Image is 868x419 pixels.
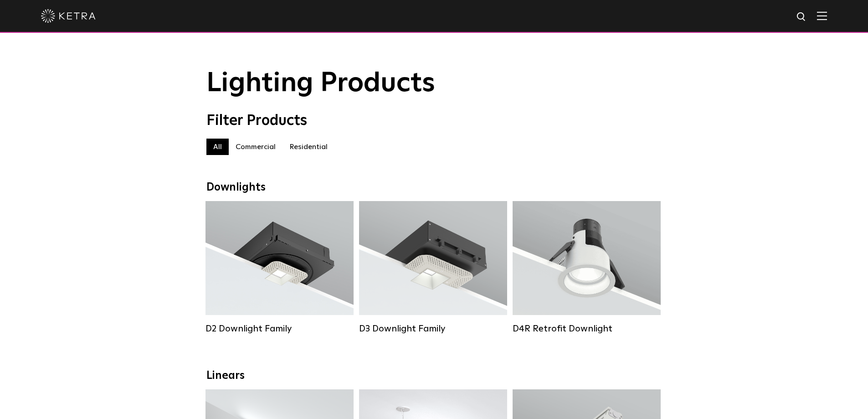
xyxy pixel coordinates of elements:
[206,369,662,383] div: Linears
[282,139,334,155] label: Residential
[817,11,827,20] img: Hamburger%20Nav.svg
[359,323,507,334] div: D3 Downlight Family
[206,139,229,155] label: All
[229,139,282,155] label: Commercial
[513,201,661,339] a: D4R Retrofit Downlight Lumen Output:800Colors:White / BlackBeam Angles:15° / 25° / 40° / 60°Watta...
[513,323,661,334] div: D4R Retrofit Downlight
[205,201,354,339] a: D2 Downlight Family Lumen Output:1200Colors:White / Black / Gloss Black / Silver / Bronze / Silve...
[206,181,662,194] div: Downlights
[206,112,662,129] div: Filter Products
[205,323,354,334] div: D2 Downlight Family
[206,70,435,97] span: Lighting Products
[796,11,807,23] img: search icon
[41,9,96,23] img: ketra-logo-2019-white
[359,201,507,339] a: D3 Downlight Family Lumen Output:700 / 900 / 1100Colors:White / Black / Silver / Bronze / Paintab...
